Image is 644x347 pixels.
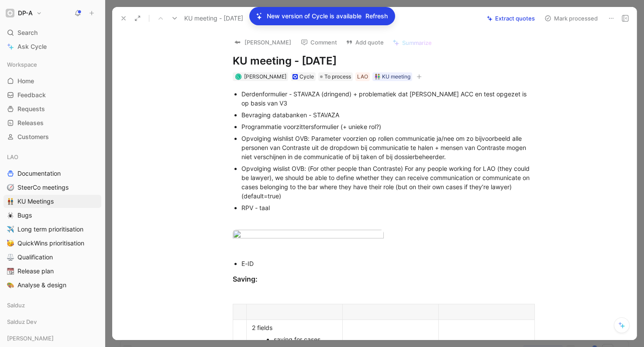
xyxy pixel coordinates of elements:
[5,252,16,262] button: ⚖️
[17,225,83,234] span: Long term prioritisation
[3,58,101,71] div: Workspace
[324,72,351,81] span: To process
[17,77,34,85] span: Home
[17,197,54,206] span: KU Meetings
[374,72,410,81] div: 👫 KU meeting
[184,13,243,24] span: KU meeting - [DATE]
[17,119,44,127] span: Releases
[241,134,535,161] div: Opvolging wishlist OVB: Parameter voorzien op rollen communicatie ja/nee om zo bijvoorbeeld alle ...
[233,38,242,47] img: logo
[365,10,388,22] button: Refresh
[241,259,535,268] div: E-ID
[7,317,37,326] span: Salduz Dev
[7,254,14,261] img: ⚖️
[233,54,535,68] h1: KU meeting - [DATE]
[3,209,101,222] a: 🕷️Bugs
[7,282,14,289] img: 🎨
[342,36,388,48] button: Add quote
[17,133,49,141] span: Customers
[3,150,101,163] div: LAO
[3,315,101,331] div: Salduz Dev
[233,230,384,242] img: image.png
[241,203,535,212] div: RPV - taal
[7,226,14,233] img: ✈️
[6,9,14,17] img: DP-A
[7,268,14,275] img: 📆
[17,105,45,113] span: Requests
[233,274,535,284] div: Saving:
[241,110,535,119] div: Bevraging databanken - STAVAZA
[3,279,101,292] a: 🎨Analyse & design
[18,9,33,17] h1: DP-A
[3,116,101,129] a: Releases
[402,39,432,47] span: Summarize
[241,89,535,108] div: Derdenformulier - STAVAZA (dringend) + problematiek dat [PERSON_NAME] ACC en test opgezet is op b...
[541,12,602,24] button: Mark processed
[7,301,25,310] span: Salduz
[17,211,32,220] span: Bugs
[297,36,341,48] button: Comment
[483,12,539,24] button: Extract quotes
[3,251,101,264] a: ⚖️Qualification
[17,267,54,276] span: Release plan
[389,37,436,49] button: Summarize
[3,167,101,180] a: Documentation
[17,253,53,262] span: Qualification
[244,73,286,80] span: [PERSON_NAME]
[3,223,101,236] a: ✈️Long term prioritisation
[17,239,84,248] span: QuickWins prioritisation
[365,11,388,21] span: Refresh
[3,26,101,39] div: Search
[7,153,18,161] span: LAO
[3,88,101,102] a: Feedback
[7,334,54,343] span: [PERSON_NAME]
[17,41,47,52] span: Ask Cycle
[229,36,295,49] button: logo[PERSON_NAME]
[252,323,337,332] div: 2 fields
[3,40,101,53] a: Ask Cycle
[5,280,16,290] button: 🎨
[3,7,44,19] button: DP-ADP-A
[3,237,101,250] a: 🥳QuickWins prioritisation
[17,183,69,192] span: SteerCo meetings
[3,130,101,143] a: Customers
[7,60,37,69] span: Workspace
[3,332,101,345] div: [PERSON_NAME]
[17,169,61,178] span: Documentation
[241,164,535,201] div: Opvolging wislist OVB: (For other people than Contraste) For any people working for LAO (they cou...
[3,150,101,292] div: LAODocumentation🧭SteerCo meetings👬KU Meetings🕷️Bugs✈️Long term prioritisation🥳QuickWins prioritis...
[17,91,46,99] span: Feedback
[5,182,16,193] button: 🧭
[3,299,101,312] div: Salduz
[5,210,16,221] button: 🕷️
[3,299,101,314] div: Salduz
[3,195,101,208] a: 👬KU Meetings
[5,196,16,207] button: 👬
[5,238,16,248] button: 🥳
[318,72,353,81] div: To process
[7,240,14,247] img: 🥳
[17,281,66,289] span: Analyse & design
[7,184,14,191] img: 🧭
[3,102,101,116] a: Requests
[7,212,14,219] img: 🕷️
[5,266,16,276] button: 📆
[236,74,241,79] div: L
[17,27,38,38] span: Search
[3,265,101,278] a: 📆Release plan
[5,224,16,235] button: ✈️
[300,72,314,81] div: Cycle
[3,315,101,328] div: Salduz Dev
[3,181,101,194] a: 🧭SteerCo meetings
[7,198,14,205] img: 👬
[241,122,535,131] div: Programmatie voorzittersformulier (+ unieke rol?)
[357,72,368,81] div: LAO
[3,75,101,88] a: Home
[267,11,362,21] p: New version of Cycle is available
